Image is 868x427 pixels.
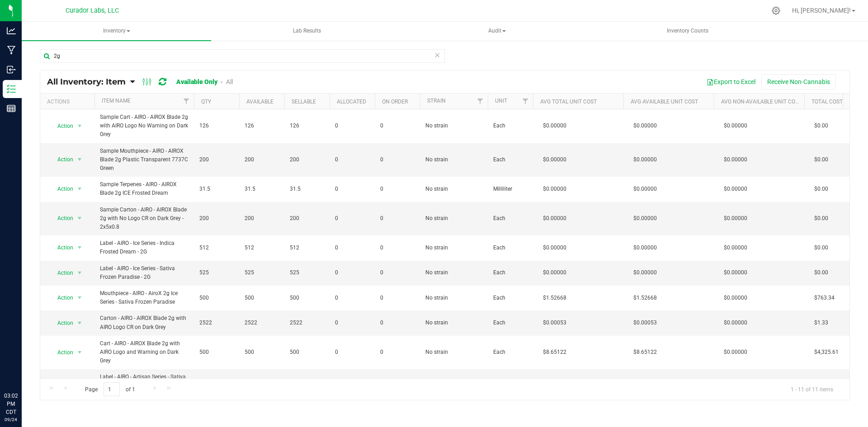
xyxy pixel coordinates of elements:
[201,99,211,105] a: Qty
[49,346,74,359] span: Action
[47,99,91,105] div: Actions
[246,99,274,105] a: Available
[629,291,661,305] span: $1.52668
[335,185,369,193] span: 0
[810,375,833,388] span: $0.00
[380,214,415,223] span: 0
[382,99,408,105] a: On Order
[380,319,415,327] span: 0
[74,267,85,279] span: select
[538,212,571,225] span: $0.00000
[810,241,833,254] span: $0.00
[493,155,528,164] span: Each
[40,49,445,63] input: Search Item Name, Retail Display Name, SKU, Part Number...
[104,382,120,396] input: 1
[49,120,74,132] span: Action
[49,153,74,166] span: Action
[292,99,316,105] a: Sellable
[7,26,16,35] inline-svg: Analytics
[7,46,16,55] inline-svg: Manufacturing
[335,319,369,327] span: 0
[100,239,189,256] span: Label - AIRO - Ice Series - Indica Frosted Dream - 2G
[245,155,279,164] span: 200
[810,212,833,225] span: $0.00
[719,291,752,305] span: $0.00000
[290,377,324,386] span: 1032
[425,377,482,386] span: No strain
[518,94,533,109] a: Filter
[49,183,74,195] span: Action
[402,22,592,41] a: Audit
[199,377,234,386] span: 1032
[629,183,661,196] span: $0.00000
[335,155,369,164] span: 0
[290,268,324,277] span: 525
[4,416,18,423] p: 09/24
[493,268,528,277] span: Each
[629,241,661,254] span: $0.00000
[226,78,233,85] a: All
[9,355,36,382] iframe: Resource center
[425,185,482,193] span: No strain
[493,348,528,357] span: Each
[290,319,324,327] span: 2522
[199,185,234,193] span: 31.5
[77,382,142,396] span: Page of 1
[719,212,752,225] span: $0.00000
[493,319,528,327] span: Each
[629,316,661,329] span: $0.00053
[49,375,74,388] span: Action
[335,122,369,130] span: 0
[47,77,126,87] span: All Inventory: Item
[425,214,482,223] span: No strain
[629,346,661,359] span: $8.65122
[380,155,415,164] span: 0
[245,268,279,277] span: 525
[335,377,369,386] span: 0
[380,244,415,252] span: 0
[495,98,507,104] a: Unit
[290,294,324,302] span: 500
[100,113,189,139] span: Sample Cart - AIRO - AIROX Blade 2g with AIRO Logo No Warning on Dark Grey
[245,348,279,357] span: 500
[49,241,74,254] span: Action
[629,153,661,166] span: $0.00000
[538,119,571,132] span: $0.00000
[493,214,528,223] span: Each
[245,244,279,252] span: 512
[629,266,661,279] span: $0.00000
[335,244,369,252] span: 0
[380,185,415,193] span: 0
[719,183,752,196] span: $0.00000
[7,65,16,74] inline-svg: Inbound
[719,375,752,388] span: $0.00000
[701,74,761,89] button: Export to Excel
[74,212,85,225] span: select
[538,316,571,329] span: $0.00053
[7,84,16,94] inline-svg: Inventory
[212,22,401,41] a: Lab Results
[538,266,571,279] span: $0.00000
[425,319,482,327] span: No strain
[74,153,85,166] span: select
[425,155,482,164] span: No strain
[810,153,833,166] span: $0.00
[380,377,415,386] span: 0
[245,294,279,302] span: 500
[49,317,74,329] span: Action
[538,375,571,388] span: $0.00000
[74,120,85,132] span: select
[810,183,833,196] span: $0.00
[629,212,661,225] span: $0.00000
[629,119,661,132] span: $0.00000
[100,206,189,232] span: Sample Carton - AIRO - AIROX Blade 2g with No Logo CR on Dark Grey - 2x5x0.8
[22,22,211,41] a: Inventory
[792,7,851,14] span: Hi, [PERSON_NAME]!
[27,353,38,364] iframe: Resource center unread badge
[631,99,698,105] a: Avg Available Unit Cost
[176,78,217,85] a: Available Only
[540,99,597,105] a: Avg Total Unit Cost
[100,264,189,282] span: Label - AIRO - Ice Series - Sativa Frozen Paradise - 2G
[810,119,833,132] span: $0.00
